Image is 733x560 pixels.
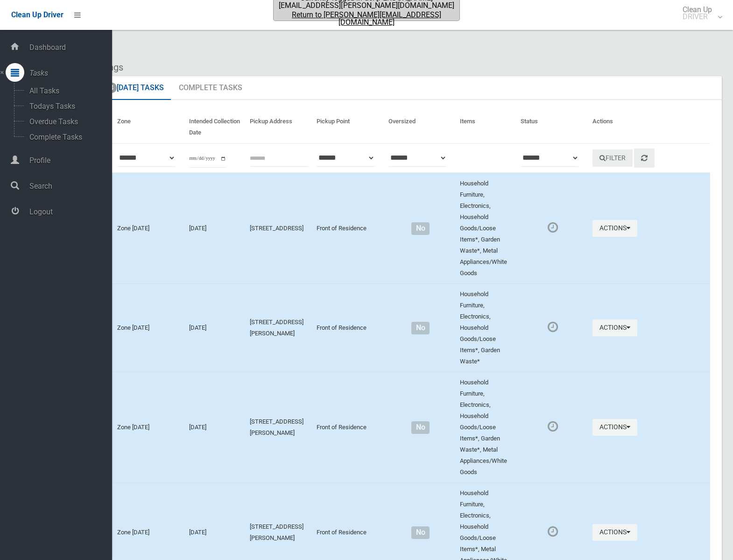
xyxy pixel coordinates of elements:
[27,182,112,191] span: Search
[385,111,457,143] th: Oversized
[678,6,721,20] span: Clean Up
[275,11,458,26] a: Return to [PERSON_NAME][EMAIL_ADDRESS][DOMAIN_NAME]
[113,111,185,143] th: Zone
[411,526,430,539] span: No
[548,525,558,538] i: Booking awaiting collection. Mark as collected or report issues to complete task.
[388,225,453,233] h4: Normal sized
[185,111,246,143] th: Intended Collection Date
[388,529,453,537] h4: Normal sized
[313,284,385,372] td: Front of Residence
[313,111,385,143] th: Pickup Point
[185,284,246,372] td: [DATE]
[27,207,112,216] span: Logout
[246,372,313,482] td: [STREET_ADDRESS][PERSON_NAME]
[246,111,313,143] th: Pickup Address
[592,419,637,436] button: Actions
[27,133,104,142] span: Complete Tasks
[517,111,589,143] th: Status
[548,420,558,432] i: Booking awaiting collection. Mark as collected or report issues to complete task.
[185,372,246,482] td: [DATE]
[27,86,104,95] span: All Tasks
[456,111,517,143] th: Items
[313,372,385,482] td: Front of Residence
[95,76,171,100] a: 63[DATE] Tasks
[246,173,313,284] td: [STREET_ADDRESS]
[683,13,712,20] small: DRIVER
[589,111,710,143] th: Actions
[592,524,637,541] button: Actions
[11,8,63,22] a: Clean Up Driver
[27,43,112,52] span: Dashboard
[411,322,430,334] span: No
[548,321,558,333] i: Booking awaiting collection. Mark as collected or report issues to complete task.
[592,220,637,237] button: Actions
[113,372,185,482] td: Zone [DATE]
[388,424,453,432] h4: Normal sized
[113,284,185,372] td: Zone [DATE]
[27,117,104,126] span: Overdue Tasks
[27,156,112,165] span: Profile
[456,284,517,372] td: Household Furniture, Electronics, Household Goods/Loose Items*, Garden Waste*
[456,372,517,482] td: Household Furniture, Electronics, Household Goods/Loose Items*, Garden Waste*, Metal Appliances/W...
[172,76,249,100] a: Complete Tasks
[185,173,246,284] td: [DATE]
[388,324,453,332] h4: Normal sized
[411,222,430,235] span: No
[592,319,637,337] button: Actions
[11,10,63,19] span: Clean Up Driver
[27,102,104,111] span: Todays Tasks
[113,173,185,284] td: Zone [DATE]
[456,173,517,284] td: Household Furniture, Electronics, Household Goods/Loose Items*, Garden Waste*, Metal Appliances/W...
[592,149,633,167] button: Filter
[27,69,112,78] span: Tasks
[548,221,558,234] i: Booking awaiting collection. Mark as collected or report issues to complete task.
[246,284,313,372] td: [STREET_ADDRESS][PERSON_NAME]
[313,173,385,284] td: Front of Residence
[411,421,430,434] span: No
